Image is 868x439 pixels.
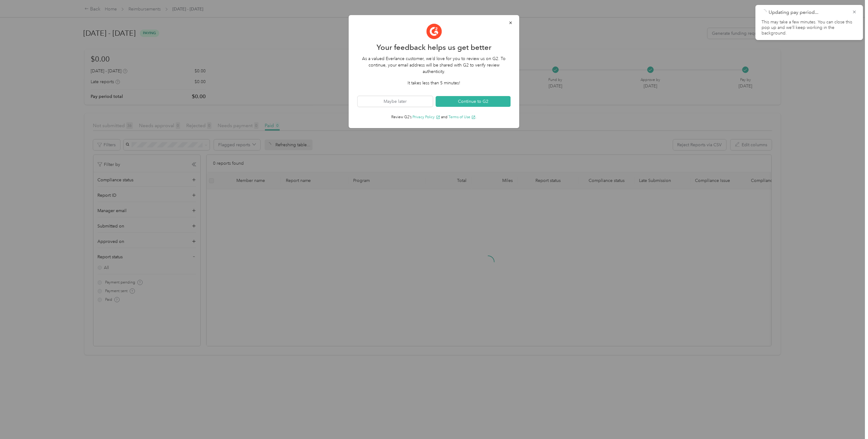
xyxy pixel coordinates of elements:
[357,114,511,120] p: Review G2’s and .
[377,44,491,50] h2: Your feedback helps us get better
[408,80,460,86] p: It takes less than 5 minutes!
[762,19,857,36] p: This may take a few minutes. You can close this pop up and we’ll keep working in the background.
[448,114,476,120] button: Terms of Use
[358,96,433,107] button: Maybe later
[769,9,847,16] p: Updating pay period...
[436,96,511,107] button: Continue to G2
[357,55,511,75] p: As a valued Everlance customer, we´d love for you to review us on G2. To continue, your email add...
[834,405,868,439] iframe: Everlance-gr Chat Button Frame
[413,114,440,120] button: Privacy Policy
